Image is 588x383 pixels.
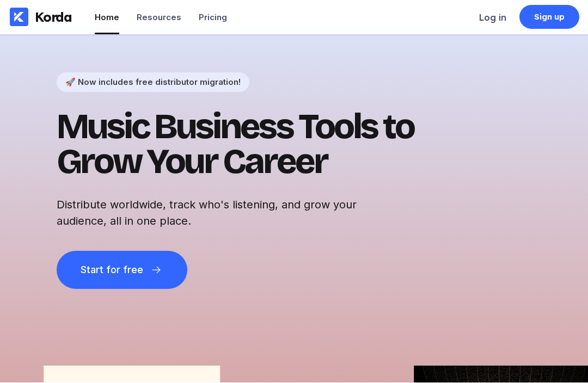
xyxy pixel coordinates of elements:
div: Resources [137,13,181,23]
div: Home [95,13,119,23]
h2: Distribute worldwide, track who's listening, and grow your audience, all in one place. [57,197,405,230]
div: Korda [35,9,72,26]
div: Log in [479,13,506,23]
div: Sign up [534,12,565,23]
div: Pricing [199,13,227,23]
div: Start for free [81,265,143,276]
a: Sign up [519,5,579,29]
div: 🚀 Now includes free distributor migration! [65,77,241,88]
h1: Music Business Tools to Grow Your Career [57,110,449,180]
button: Start for free [57,251,187,289]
